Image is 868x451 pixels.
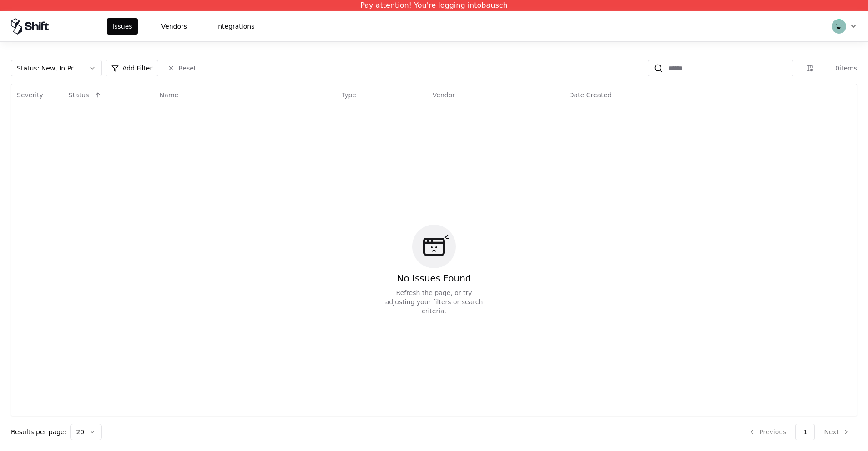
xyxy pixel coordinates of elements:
div: Status [69,90,89,100]
div: Vendor [433,90,455,100]
nav: pagination [741,424,857,440]
div: 0 items [821,64,857,73]
button: 1 [795,424,815,440]
button: Reset [162,60,202,76]
div: Refresh the page, or try adjusting your filters or search criteria. [383,288,485,316]
p: Results per page: [11,427,66,436]
div: Status : New, In Progress [17,64,81,73]
div: Date Created [569,90,611,100]
div: Type [342,90,356,100]
button: Vendors [156,18,192,35]
div: Severity [17,90,43,100]
div: No Issues Found [397,272,471,285]
button: Add Filter [106,60,158,76]
div: Name [160,90,178,100]
button: Issues [107,18,138,35]
button: Integrations [211,18,260,35]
